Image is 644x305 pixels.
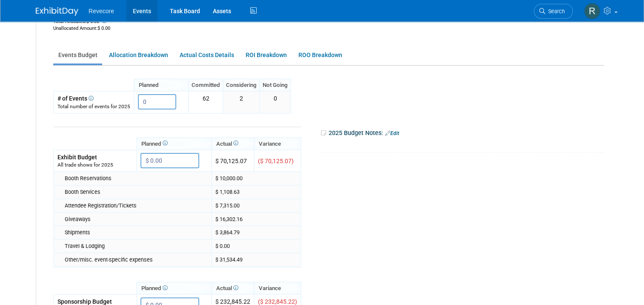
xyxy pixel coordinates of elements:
[57,161,133,169] div: All trade shows for 2025
[534,4,573,19] a: Search
[104,47,173,63] a: Allocation Breakdown
[65,188,208,196] div: Booth Services
[212,138,254,150] th: Actual
[260,79,291,91] th: Not Going
[385,130,399,136] a: Edit
[57,153,133,161] div: Exhibit Budget
[65,229,208,236] div: Shipments
[240,47,292,63] a: ROI Breakdown
[223,91,260,113] td: 2
[137,138,212,150] th: Planned
[65,202,208,210] div: Attendee Registration/Tickets
[258,298,297,305] span: ($ 232,845.22)
[212,199,301,213] td: $ 7,315.00
[212,213,301,226] td: $ 16,302.16
[212,253,301,267] td: $ 31,534.49
[212,150,254,172] td: $ 70,125.07
[212,185,301,199] td: $ 1,108.63
[212,239,301,253] td: $ 0.00
[175,47,239,63] a: Actual Costs Details
[320,127,603,140] div: 2025 Budget Notes:
[65,256,208,264] div: Other/misc. event-specific expenses
[545,8,565,14] span: Search
[584,3,600,19] img: Rachael Sires
[258,158,294,164] span: ($ 70,125.07)
[254,282,301,294] th: Variance
[260,91,291,113] td: 0
[189,91,223,113] td: 62
[134,79,189,91] th: Planned
[223,79,260,91] th: Considering
[53,26,96,31] span: Unallocated Amount
[97,26,110,31] span: $ 0.00
[65,242,208,250] div: Travel & Lodging
[293,47,347,63] a: ROO Breakdown
[137,282,212,294] th: Planned
[53,47,102,63] a: Events Budget
[254,138,301,150] th: Variance
[57,94,130,103] div: # of Events
[212,282,254,294] th: Actual
[212,226,301,239] td: $ 3,864.79
[36,7,78,16] img: ExhibitDay
[189,79,223,91] th: Committed
[212,172,301,185] td: $ 10,000.00
[89,8,114,14] span: Revecore
[65,175,208,182] div: Booth Reservations
[57,103,130,110] div: Total number of events for 2025
[53,25,136,32] div: :
[65,216,208,223] div: Giveaways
